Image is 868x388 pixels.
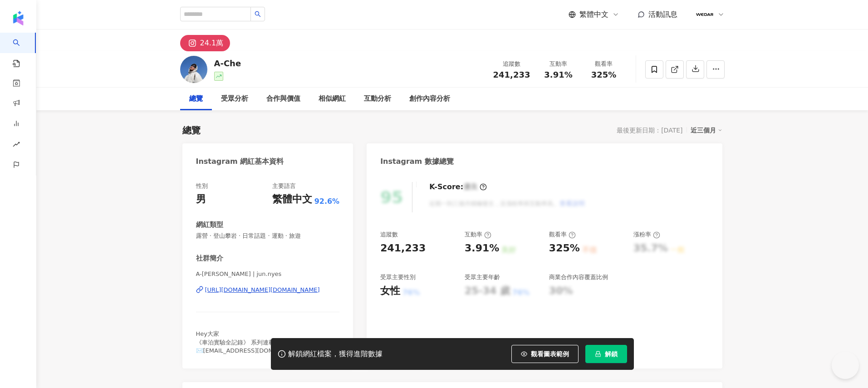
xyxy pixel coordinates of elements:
[544,70,572,79] span: 3.91%
[591,70,617,79] span: 325%
[11,11,25,25] img: logo icon
[511,345,579,363] button: 觀看圖表範例
[549,241,580,255] div: 325%
[200,37,224,49] div: 24.1萬
[549,273,608,281] div: 商業合作內容覆蓋比例
[196,232,340,240] span: 露營 · 登山攀岩 · 日常話題 · 運動 · 旅遊
[617,127,682,134] div: 最後更新日期：[DATE]
[465,231,491,239] div: 互動率
[364,93,391,104] div: 互動分析
[380,241,426,255] div: 241,233
[272,192,312,206] div: 繁體中文
[380,231,398,239] div: 追蹤數
[493,59,530,69] div: 追蹤數
[196,192,206,206] div: 男
[288,349,383,359] div: 解鎖網紅檔案，獲得進階數據
[180,35,230,51] button: 24.1萬
[221,93,248,104] div: 受眾分析
[196,330,306,354] span: Hey大家 《車泊實驗全記錄》 系列連載中 ✉️[EMAIL_ADDRESS][DOMAIN_NAME]
[465,273,500,281] div: 受眾主要年齡
[696,6,713,23] img: 07016.png
[182,124,201,137] div: 總覽
[214,58,241,69] div: A-Che
[605,350,618,358] span: 解鎖
[493,70,530,79] span: 241,233
[196,220,223,230] div: 網紅類型
[266,93,300,104] div: 合作與價值
[255,11,261,17] span: search
[465,241,499,255] div: 3.91%
[380,157,454,167] div: Instagram 數據總覽
[549,231,576,239] div: 觀看率
[319,93,346,104] div: 相似網紅
[180,56,207,83] img: KOL Avatar
[531,350,569,358] span: 觀看圖表範例
[196,286,340,294] a: [URL][DOMAIN_NAME][DOMAIN_NAME]
[205,286,320,294] div: [URL][DOMAIN_NAME][DOMAIN_NAME]
[196,157,284,167] div: Instagram 網紅基本資料
[579,10,608,20] span: 繁體中文
[314,196,340,206] span: 92.6%
[409,93,450,104] div: 創作內容分析
[587,59,621,69] div: 觀看率
[633,231,660,239] div: 漲粉率
[648,10,677,19] span: 活動訊息
[429,182,487,192] div: K-Score :
[691,124,722,136] div: 近三個月
[196,270,340,278] span: A-[PERSON_NAME] | jun.nyes
[380,273,416,281] div: 受眾主要性別
[13,135,20,156] span: rise
[196,254,223,263] div: 社群簡介
[595,351,601,357] span: lock
[196,182,208,190] div: 性別
[272,182,296,190] div: 主要語言
[541,59,576,69] div: 互動率
[13,33,31,68] a: search
[189,93,203,104] div: 總覽
[380,284,400,298] div: 女性
[585,345,627,363] button: 解鎖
